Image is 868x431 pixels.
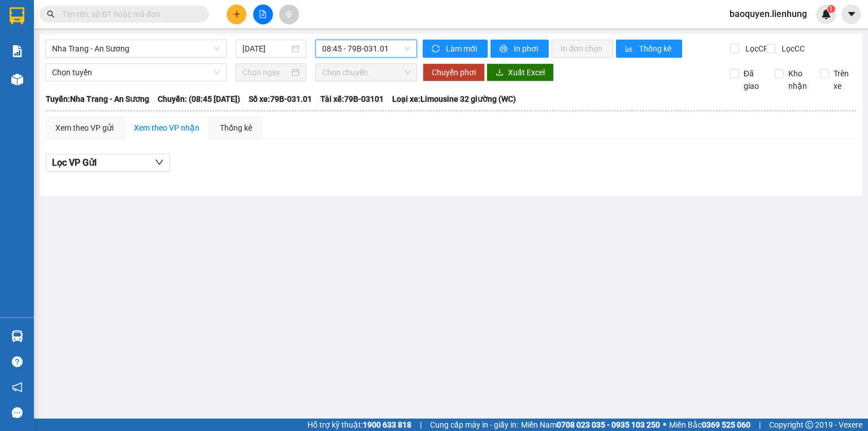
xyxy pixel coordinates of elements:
[253,5,273,24] button: file-add
[625,45,635,54] span: bar-chart
[702,420,750,429] strong: 0369 525 060
[11,330,23,342] img: warehouse-icon
[11,45,23,57] img: solution-icon
[10,7,24,24] img: logo-vxr
[663,423,666,427] span: ⚪️
[777,42,806,55] span: Lọc CC
[307,419,411,431] span: Hỗ trợ kỹ thuật:
[420,419,422,431] span: |
[55,122,114,134] div: Xem theo VP gửi
[249,93,312,105] span: Số xe: 79B-031.01
[52,156,97,170] span: Lọc VP Gửi
[279,5,299,24] button: aim
[841,5,861,24] button: caret-down
[847,9,857,19] span: caret-down
[233,10,241,18] span: plus
[242,66,289,79] input: Chọn ngày
[322,40,411,57] span: 08:45 - 79B-031.01
[829,67,857,92] span: Trên xe
[363,420,411,429] strong: 1900 633 818
[158,93,240,105] span: Chuyến: (08:45 [DATE])
[432,45,441,54] span: sync
[11,74,23,85] img: warehouse-icon
[759,419,761,431] span: |
[155,158,164,167] span: down
[220,122,252,134] div: Thống kê
[739,67,767,92] span: Đã giao
[259,10,267,18] span: file-add
[46,94,149,104] b: Tuyến: Nha Trang - An Sương
[500,45,509,54] span: printer
[430,419,518,431] span: Cung cấp máy in - giấy in:
[285,10,293,18] span: aim
[491,40,549,58] button: printerIn phơi
[552,40,613,58] button: In đơn chọn
[741,42,770,55] span: Lọc CR
[392,93,516,105] span: Loại xe: Limousine 32 giường (WC)
[134,122,199,134] div: Xem theo VP nhận
[805,421,813,429] span: copyright
[320,93,384,105] span: Tài xế: 79B-03101
[62,8,196,20] input: Tìm tên, số ĐT hoặc mã đơn
[639,42,673,55] span: Thống kê
[12,356,23,367] span: question-circle
[446,42,479,55] span: Làm mới
[227,5,246,24] button: plus
[47,10,55,18] span: search
[829,5,833,13] span: 1
[322,64,411,81] span: Chọn chuyến
[521,419,660,431] span: Miền Nam
[12,407,23,418] span: message
[423,40,488,58] button: syncLàm mới
[616,40,682,58] button: bar-chartThống kê
[52,40,220,57] span: Nha Trang - An Sương
[12,382,23,393] span: notification
[242,42,289,55] input: 14/10/2025
[784,67,811,92] span: Kho nhận
[487,63,554,81] button: downloadXuất Excel
[821,9,831,19] img: icon-new-feature
[721,7,816,21] span: baoquyen.lienhung
[827,5,835,13] sup: 1
[423,63,485,81] button: Chuyển phơi
[52,64,220,81] span: Chọn tuyến
[514,42,540,55] span: In phơi
[557,420,660,429] strong: 0708 023 035 - 0935 103 250
[669,419,750,431] span: Miền Bắc
[46,154,170,172] button: Lọc VP Gửi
